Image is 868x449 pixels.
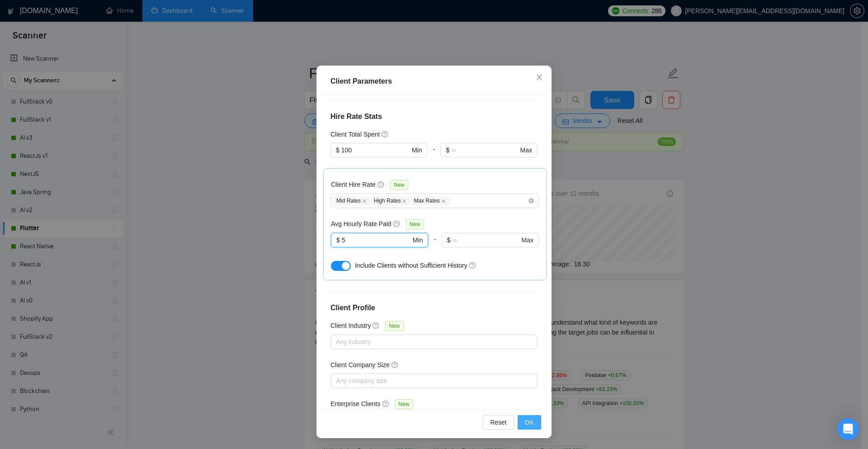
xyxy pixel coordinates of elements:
[522,235,533,245] span: Max
[331,180,376,189] h5: Client Hire Rate
[447,235,451,245] span: $
[336,145,340,155] span: $
[373,322,380,329] span: question-circle
[483,415,514,430] button: Reset
[333,196,370,206] span: Mid Rates
[413,235,423,245] span: Min
[441,199,446,203] span: close
[490,417,507,427] span: Reset
[406,219,424,229] span: New
[385,321,403,331] span: New
[331,219,392,229] h5: Avg Hourly Rate Paid
[336,235,340,245] span: $
[330,129,380,139] h5: Client Total Spent
[355,262,467,269] span: Include Clients without Sufficient History
[427,143,440,168] div: -
[525,417,534,427] span: OK
[518,415,541,430] button: OK
[469,262,476,269] span: question-circle
[342,235,411,245] input: 0
[446,145,449,155] span: $
[330,76,538,87] div: Client Parameters
[371,196,410,206] span: High Rates
[452,235,519,245] input: ∞
[393,220,401,227] span: question-circle
[390,180,408,190] span: New
[377,181,385,188] span: question-circle
[520,145,532,155] span: Max
[362,199,367,203] span: close
[330,360,390,370] h5: Client Company Size
[428,233,441,258] div: -
[382,400,390,407] span: question-circle
[402,199,406,203] span: close
[527,66,552,90] button: Close
[392,361,399,369] span: question-circle
[528,198,534,203] span: close-circle
[330,302,538,313] h4: Client Profile
[451,145,518,155] input: ∞
[412,145,422,155] span: Min
[330,399,381,409] h5: Enterprise Clients
[837,418,859,440] div: Open Intercom Messenger
[395,399,413,409] span: New
[341,145,410,155] input: 0
[410,196,448,206] span: Max Rates
[330,321,371,331] h5: Client Industry
[536,74,543,81] span: close
[330,111,538,122] h4: Hire Rate Stats
[382,131,389,138] span: question-circle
